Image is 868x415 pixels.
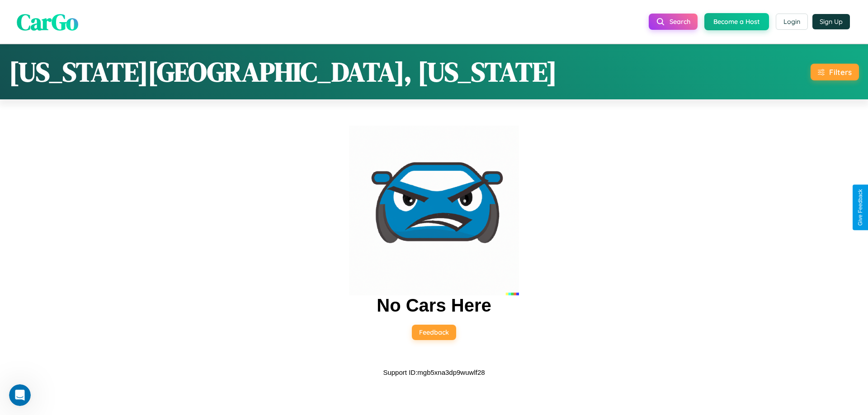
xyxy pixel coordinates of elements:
[776,14,808,30] button: Login
[670,18,690,26] span: Search
[377,295,491,316] h2: No Cars Here
[829,67,852,77] div: Filters
[383,366,485,378] p: Support ID: mgb5xna3dp9wuwlf28
[349,126,519,295] img: car
[812,14,850,29] button: Sign Up
[704,13,769,30] button: Become a Host
[412,325,456,340] button: Feedback
[17,6,78,37] span: CarGo
[811,64,859,80] button: Filters
[9,53,557,90] h1: [US_STATE][GEOGRAPHIC_DATA], [US_STATE]
[857,189,863,226] div: Give Feedback
[649,14,698,30] button: Search
[9,384,31,406] iframe: Intercom live chat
